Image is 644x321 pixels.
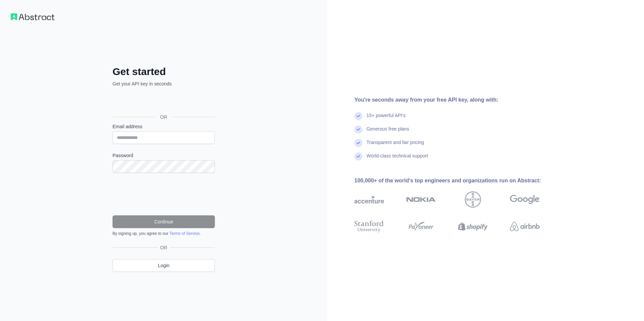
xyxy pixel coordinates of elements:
[112,152,215,159] label: Password
[112,123,215,130] label: Email address
[406,219,436,234] img: payoneer
[366,139,424,152] div: Transparent and fair pricing
[354,112,362,120] img: check mark
[465,191,481,208] img: bayer
[510,191,540,208] img: google
[112,80,215,87] p: Get your API key in seconds
[112,181,215,207] iframe: reCAPTCHA
[11,13,55,20] img: Workflow
[354,152,362,160] img: check mark
[354,177,561,185] div: 100,000+ of the world's top engineers and organizations run on Abstract:
[366,152,428,166] div: World-class technical support
[112,231,215,236] div: By signing up, you agree to our .
[112,259,215,272] a: Login
[354,96,561,104] div: You're seconds away from your free API key, along with:
[406,191,436,208] img: nokia
[366,112,406,126] div: 15+ powerful API's
[155,114,173,120] span: OR
[354,219,384,234] img: stanford university
[112,66,215,78] h2: Get started
[109,95,217,109] iframe: Sign in with Google Button
[354,191,384,208] img: accenture
[158,244,170,251] span: OR
[169,231,199,236] a: Terms of Service
[354,139,362,147] img: check mark
[366,126,409,139] div: Generous free plans
[112,215,215,228] button: Continue
[354,126,362,134] img: check mark
[510,219,540,234] img: airbnb
[458,219,488,234] img: shopify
